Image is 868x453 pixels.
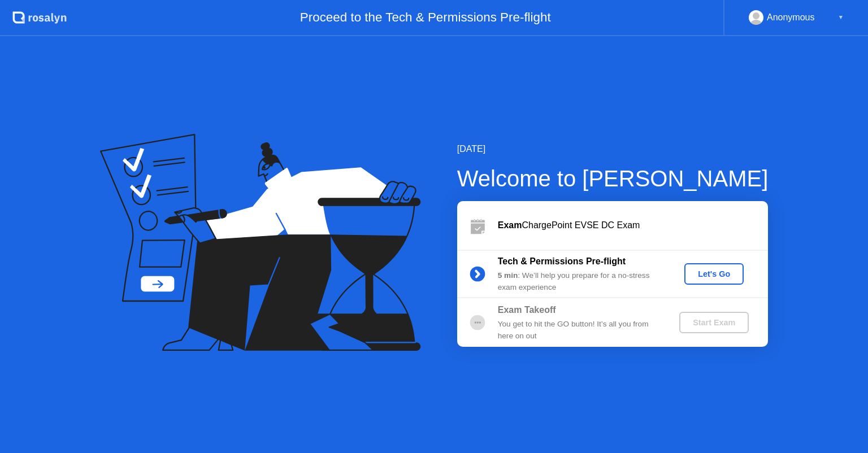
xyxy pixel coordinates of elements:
[457,142,769,156] div: [DATE]
[457,162,769,195] div: Welcome to [PERSON_NAME]
[498,271,518,280] b: 5 min
[498,319,661,342] div: You get to hit the GO button! It’s all you from here on out
[498,256,626,266] b: Tech & Permissions Pre-flight
[684,263,744,285] button: Let's Go
[498,305,556,315] b: Exam Takeoff
[838,10,844,25] div: ▼
[498,219,768,232] div: ChargePoint EVSE DC Exam
[767,10,815,25] div: Anonymous
[498,270,661,293] div: : We’ll help you prepare for a no-stress exam experience
[498,220,522,230] b: Exam
[684,318,744,327] div: Start Exam
[689,269,739,278] div: Let's Go
[679,312,749,333] button: Start Exam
